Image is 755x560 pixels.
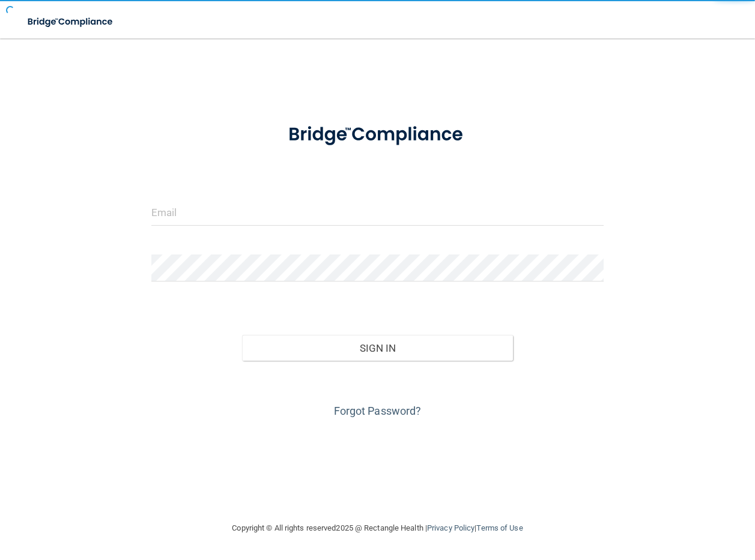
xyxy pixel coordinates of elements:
input: Email [151,199,604,226]
a: Privacy Policy [427,523,475,532]
button: Sign In [242,335,514,361]
a: Forgot Password? [334,405,422,417]
div: Copyright © All rights reserved 2025 @ Rectangle Health | | [159,509,597,547]
img: bridge_compliance_login_screen.278c3ca4.svg [18,10,124,34]
a: Terms of Use [476,523,523,532]
img: bridge_compliance_login_screen.278c3ca4.svg [269,110,487,159]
